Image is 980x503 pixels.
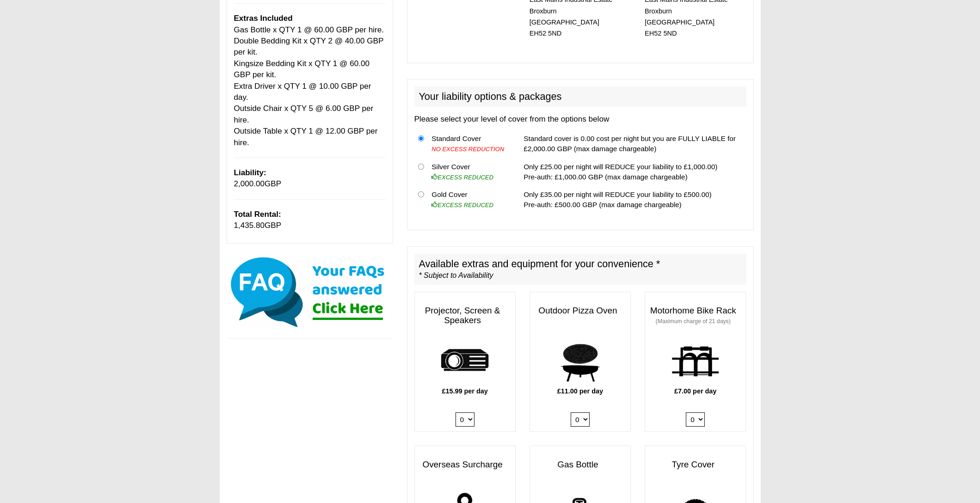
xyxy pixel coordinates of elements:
[234,25,384,147] span: Gas Bottle x QTY 1 @ 60.00 GBP per hire. Double Bedding Kit x QTY 2 @ 40.00 GBP per kit. Kingsize...
[419,271,493,279] i: * Subject to Availability
[670,336,721,386] img: bike-rack.png
[234,167,386,190] p: GBP
[645,301,746,330] h3: Motorhome Bike Rack
[414,254,746,285] h2: Available extras and equipment for your convenience *
[431,174,493,181] i: EXCESS REDUCED
[530,301,630,320] h3: Outdoor Pizza Oven
[428,158,510,186] td: Silver Cover
[557,387,603,395] b: £11.00 per day
[442,387,488,395] b: £15.99 per day
[555,336,605,386] img: pizza.png
[415,455,515,474] h3: Overseas Surcharge
[520,186,746,214] td: Only £35.00 per night will REDUCE your liability to £500.00) Pre-auth: £500.00 GBP (max damage ch...
[674,387,716,395] b: £7.00 per day
[656,318,731,325] small: (Maximum charge of 21 days)
[234,210,281,219] b: Total Rental:
[431,202,493,209] i: EXCESS REDUCED
[414,114,746,125] p: Please select your level of cover from the options below
[530,455,630,474] h3: Gas Bottle
[414,86,746,107] h2: Your liability options & packages
[520,158,746,186] td: Only £25.00 per night will REDUCE your liability to £1,000.00) Pre-auth: £1,000.00 GBP (max damag...
[520,130,746,158] td: Standard cover is 0.00 cost per night but you are FULLY LIABLE for £2,000.00 GBP (max damage char...
[645,455,746,474] h3: Tyre Cover
[234,209,386,232] p: GBP
[234,168,266,177] b: Liability:
[415,301,515,330] h3: Projector, Screen & Speakers
[428,186,510,214] td: Gold Cover
[234,179,265,188] span: 2,000.00
[431,146,504,153] i: NO EXCESS REDUCTION
[440,336,490,386] img: projector.png
[428,130,510,158] td: Standard Cover
[234,14,293,23] b: Extras Included
[227,255,393,329] img: Click here for our most common FAQs
[234,221,265,230] span: 1,435.80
